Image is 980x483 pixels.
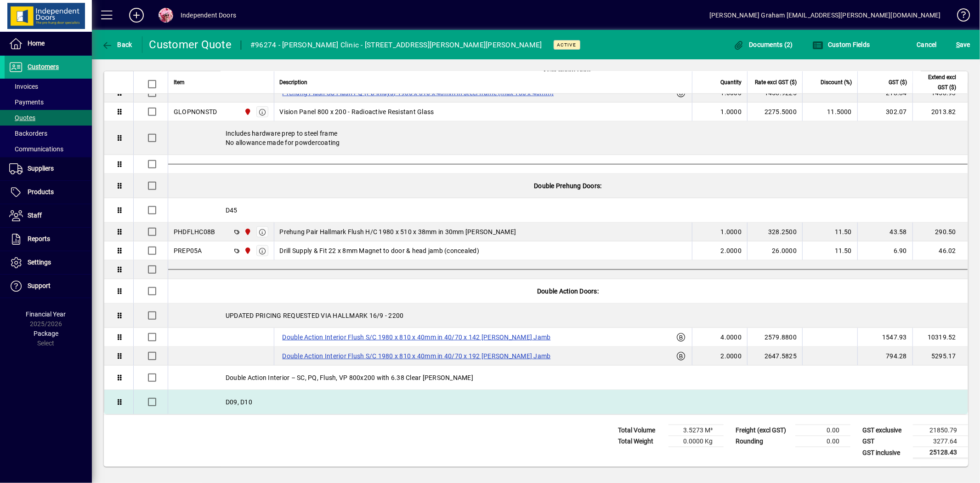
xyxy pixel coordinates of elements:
div: D09, D10 [168,390,968,414]
td: 6.90 [857,241,912,260]
div: 2647.5825 [753,351,797,361]
td: 3277.64 [913,436,968,447]
label: Double Action Interior Flush S/C 1980 x 810 x 40mm in 40/70 x 192 [PERSON_NAME] Jamb [280,351,554,362]
span: Products [28,188,54,195]
td: Total Weight [613,436,668,447]
div: UPDATED PRICING REQUESTED VIA HALLMARK 16/9 - 2200 [168,304,968,328]
span: 2.0000 [721,246,742,255]
td: GST [858,436,913,447]
span: Description [280,77,308,87]
span: Active [557,42,577,48]
span: Discount (%) [821,77,852,87]
td: 25128.43 [913,447,968,459]
div: PREP05A [174,246,202,255]
span: Prehung Pair Hallmark Flush H/C 1980 x 510 x 38mm in 30mm [PERSON_NAME] [280,227,516,236]
span: Vision Panel 800 x 200 - Radioactive Resistant Glass [280,107,434,116]
a: Suppliers [5,157,92,180]
span: ave [956,37,970,52]
a: Payments [5,94,92,110]
span: Payments [9,98,44,106]
span: Suppliers [28,165,54,172]
span: Home [28,40,45,47]
span: Staff [28,212,42,219]
span: Communications [9,145,63,153]
app-page-header-button: Back [92,36,142,53]
button: Save [954,36,973,53]
a: Staff [5,204,92,227]
span: Christchurch [242,246,252,256]
td: 5295.17 [912,347,968,366]
td: GST inclusive [858,447,913,459]
span: 4.0000 [721,333,742,342]
div: GLOPNONSTD [174,107,217,116]
div: 2275.5000 [753,107,797,116]
td: 0.00 [795,425,850,436]
a: Backorders [5,126,92,141]
span: GST ($) [889,77,907,87]
span: Christchurch [242,227,252,237]
div: 2579.8800 [753,333,797,342]
div: Includes hardware prep to steel frame No allowance made for powdercoating [168,121,968,155]
a: Invoices [5,79,92,94]
span: Settings [28,259,51,266]
td: 2013.82 [912,103,968,121]
span: Item [174,77,185,87]
span: Package [34,330,58,337]
span: Cancel [917,37,937,52]
td: 46.02 [912,241,968,260]
div: Double Action Doors: [168,279,968,303]
a: Products [5,181,92,204]
button: Add [122,7,151,23]
span: Drill Supply & Fit 22 x 8mm Magnet to door & head jamb (concealed) [280,246,480,255]
div: [PERSON_NAME] Graham [EMAIL_ADDRESS][PERSON_NAME][DOMAIN_NAME] [709,8,941,23]
a: Support [5,275,92,298]
span: 2.0000 [721,351,742,361]
span: Backorders [9,130,47,137]
span: Rate excl GST ($) [755,77,797,87]
span: Customers [28,63,59,70]
td: Total Volume [613,425,668,436]
button: Back [99,36,135,53]
span: Quotes [9,114,35,121]
td: 11.50 [802,223,857,241]
td: GST exclusive [858,425,913,436]
span: Reports [28,235,50,242]
button: Cancel [915,36,940,53]
span: Financial Year [26,310,66,318]
button: Custom Fields [810,36,872,53]
div: Independent Doors [181,8,236,23]
span: Quantity [720,77,742,87]
td: 290.50 [912,223,968,241]
td: Freight (excl GST) [731,425,795,436]
span: 1.0000 [721,107,742,116]
span: 1.0000 [721,227,742,236]
span: Custom Fields [812,41,870,48]
td: 1547.93 [857,328,912,347]
td: 302.07 [857,103,912,121]
a: Communications [5,141,92,157]
td: 0.00 [795,436,850,447]
td: 21850.79 [913,425,968,436]
span: S [956,41,960,48]
div: 26.0000 [753,246,797,255]
span: Christchurch [242,107,252,117]
td: 43.58 [857,223,912,241]
span: Documents (2) [733,41,793,48]
div: D45 [168,198,968,222]
div: Double Action Interior – SC, PQ, Flush, VP 800x200 with 6.38 Clear [PERSON_NAME] [168,366,968,390]
div: Customer Quote [149,37,232,52]
a: Knowledge Base [950,2,969,32]
button: Profile [151,7,181,23]
button: Documents (2) [731,36,795,53]
span: Extend excl GST ($) [918,72,956,92]
td: 0.0000 Kg [668,436,724,447]
td: 10319.52 [912,328,968,347]
div: Double Prehung Doors: [168,174,968,198]
a: Settings [5,251,92,274]
a: Home [5,32,92,55]
div: #96274 - [PERSON_NAME] Clinic - [STREET_ADDRESS][PERSON_NAME][PERSON_NAME] [250,38,542,52]
a: Quotes [5,110,92,126]
a: Reports [5,228,92,251]
div: 328.2500 [753,227,797,236]
div: PHDFLHC08B [174,227,215,236]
